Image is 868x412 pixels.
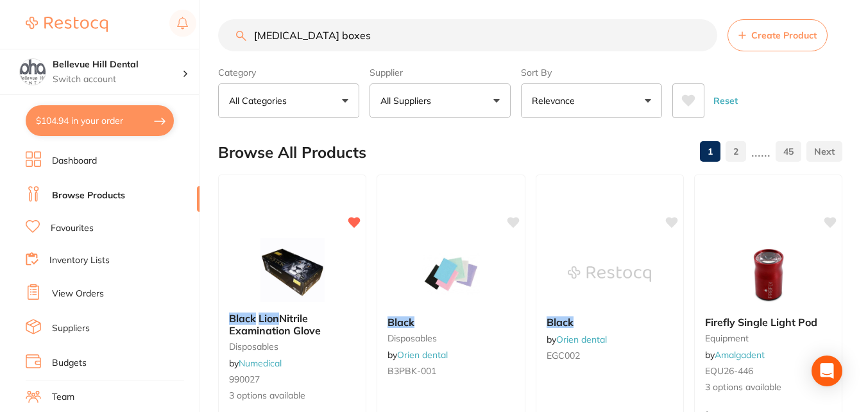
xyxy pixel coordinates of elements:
[532,94,580,107] p: Relevance
[251,238,334,302] img: Black Lion Nitrile Examination Glove
[776,139,801,164] a: 45
[218,83,359,118] button: All Categories
[705,381,831,394] span: 3 options available
[547,316,673,328] b: Black
[568,242,651,306] img: Black
[239,357,282,369] a: Numedical
[705,316,817,329] span: Firefly Single Light Pod
[26,105,174,136] button: $104.94 in your order
[387,365,436,377] span: B3PBK-001
[521,83,662,118] button: Relevance
[387,316,514,328] b: Black
[715,349,765,361] a: Amalgadent
[218,67,359,78] label: Category
[751,30,817,40] span: Create Product
[229,390,355,402] span: 3 options available
[397,349,448,361] a: Orien dental
[751,144,770,159] p: ......
[52,357,87,370] a: Budgets
[705,333,831,343] small: equipment
[26,17,108,32] img: Restocq Logo
[705,316,831,328] b: Firefly Single Light Pod
[387,349,448,361] span: by
[52,322,90,335] a: Suppliers
[370,67,511,78] label: Supplier
[705,365,753,377] span: EQU26-446
[218,144,366,162] h2: Browse All Products
[728,19,828,51] button: Create Product
[547,316,574,329] em: Black
[20,59,46,85] img: Bellevue Hill Dental
[726,139,746,164] a: 2
[812,356,842,386] div: Open Intercom Messenger
[52,391,74,404] a: Team
[229,313,355,336] b: Black Lion Nitrile Examination Glove
[726,242,810,306] img: Firefly Single Light Pod
[409,242,493,306] img: Black
[229,357,282,369] span: by
[259,312,279,325] em: Lion
[51,222,94,235] a: Favourites
[229,312,256,325] em: Black
[229,341,355,352] small: disposables
[380,94,436,107] p: All Suppliers
[387,316,414,329] em: Black
[52,189,125,202] a: Browse Products
[556,334,607,345] a: Orien dental
[218,19,717,51] input: Search Products
[521,67,662,78] label: Sort By
[710,83,742,118] button: Reset
[26,10,108,39] a: Restocq Logo
[229,312,321,336] span: Nitrile Examination Glove
[700,139,720,164] a: 1
[705,349,765,361] span: by
[52,288,104,300] a: View Orders
[370,83,511,118] button: All Suppliers
[53,58,182,71] h4: Bellevue Hill Dental
[49,254,110,267] a: Inventory Lists
[229,373,260,385] span: 990027
[53,73,182,86] p: Switch account
[387,333,514,343] small: disposables
[52,155,97,167] a: Dashboard
[229,94,292,107] p: All Categories
[547,334,607,345] span: by
[547,350,580,361] span: EGC002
